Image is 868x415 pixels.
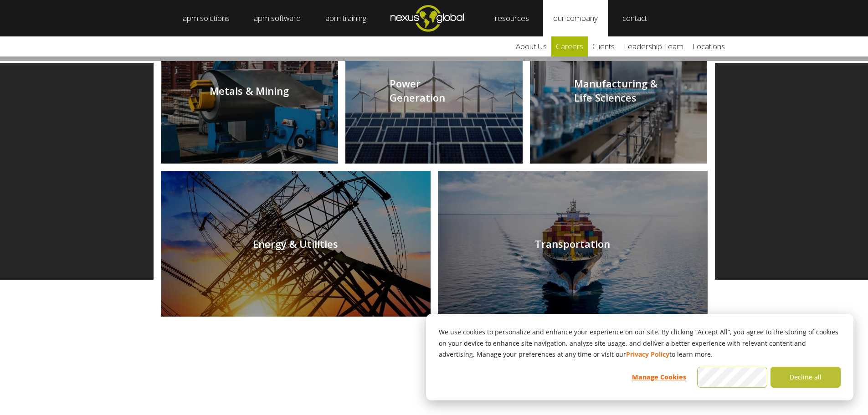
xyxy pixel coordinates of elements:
[770,367,841,388] button: Decline all
[588,36,619,56] a: clients
[511,36,551,56] a: about us
[624,367,694,388] button: Manage Cookies
[697,367,767,388] button: Accept all
[688,36,729,56] a: locations
[551,36,588,56] a: careers
[619,36,688,56] a: leadership team
[426,314,853,400] div: Cookie banner
[439,327,841,360] p: We use cookies to personalize and enhance your experience on our site. By clicking “Accept All”, ...
[626,349,669,360] a: Privacy Policy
